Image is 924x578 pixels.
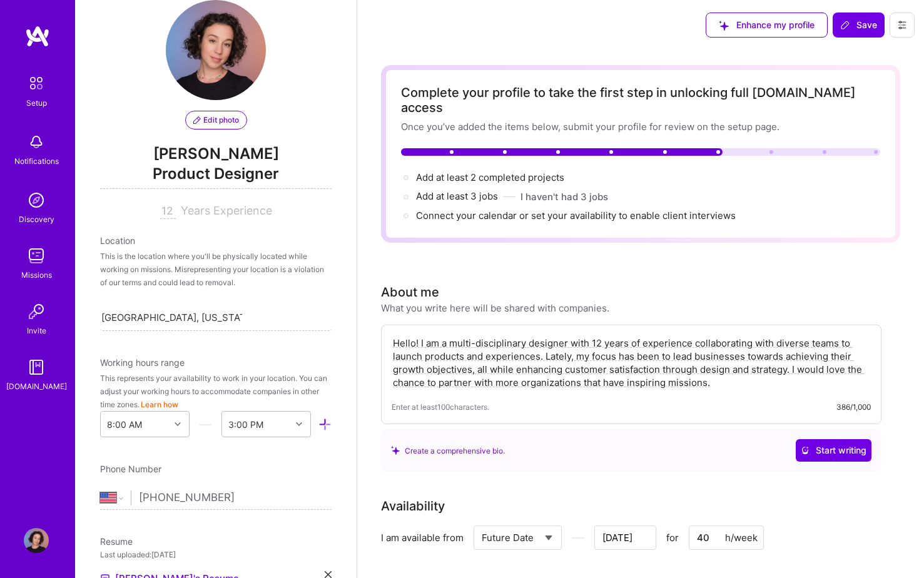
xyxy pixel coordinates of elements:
[666,531,679,544] span: for
[24,243,49,268] img: teamwork
[100,536,133,547] span: Resume
[14,155,59,168] div: Notifications
[26,96,47,109] div: Setup
[689,525,764,550] input: XX
[392,400,489,413] span: Enter at least 100 characters.
[381,302,609,315] div: What you write here will be shared with companies.
[392,335,871,390] textarea: Hello! I am a multi-disciplinary designer with 12 years of experience collaborating with diverse ...
[725,531,758,544] div: h/week
[100,234,332,247] div: Location
[193,114,239,126] span: Edit photo
[141,398,178,411] button: Learn how
[706,13,828,38] button: Enhance my profile
[100,250,332,289] div: This is the location where you'll be physically located while working on missions. Misrepresentin...
[24,355,49,380] img: guide book
[24,528,49,553] img: User Avatar
[21,268,52,281] div: Missions
[296,421,302,427] i: icon Chevron
[401,85,880,115] div: Complete your profile to take the first step in unlocking full [DOMAIN_NAME] access
[24,129,49,155] img: bell
[401,120,880,133] div: Once you’ve added the items below, submit your profile for review on the setup page.
[6,380,67,393] div: [DOMAIN_NAME]
[199,418,212,431] i: icon HorizontalInLineDivider
[381,497,445,515] div: Availability
[193,116,201,124] i: icon PencilPurple
[107,418,142,431] div: 8:00 AM
[19,213,54,226] div: Discovery
[228,418,263,431] div: 3:00 PM
[100,357,185,368] span: Working hours range
[801,446,810,455] i: icon CrystalBallWhite
[391,444,505,457] div: Create a comprehensive bio.
[719,21,729,31] i: icon SuggestedTeams
[801,444,866,457] span: Start writing
[719,19,815,31] span: Enhance my profile
[100,144,332,163] span: [PERSON_NAME]
[139,480,316,516] input: +1 (000) 000-0000
[836,400,871,413] div: 386/1,000
[520,190,608,203] button: I haven't had 3 jobs
[325,571,332,578] i: icon Close
[840,19,877,31] span: Save
[160,204,176,219] input: XX
[416,190,498,202] span: Add at least 3 jobs
[24,299,49,324] img: Invite
[100,548,332,561] div: Last uploaded: [DATE]
[185,111,247,129] button: Edit photo
[100,163,332,189] span: Product Designer
[21,528,52,553] a: User Avatar
[100,372,332,411] div: This represents your availability to work in your location. You can adjust your working hours to ...
[181,204,272,217] span: Years Experience
[24,188,49,213] img: discovery
[796,439,871,462] button: Start writing
[23,70,49,96] img: setup
[416,171,564,183] span: Add at least 2 completed projects
[175,421,181,427] i: icon Chevron
[27,324,46,337] div: Invite
[381,283,439,302] div: About me
[571,531,586,545] i: icon HorizontalInLineDivider
[416,210,736,221] span: Connect your calendar or set your availability to enable client interviews
[25,25,50,48] img: logo
[381,531,464,544] div: I am available from
[100,464,161,474] span: Phone Number
[391,446,400,455] i: icon SuggestedTeams
[833,13,885,38] button: Save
